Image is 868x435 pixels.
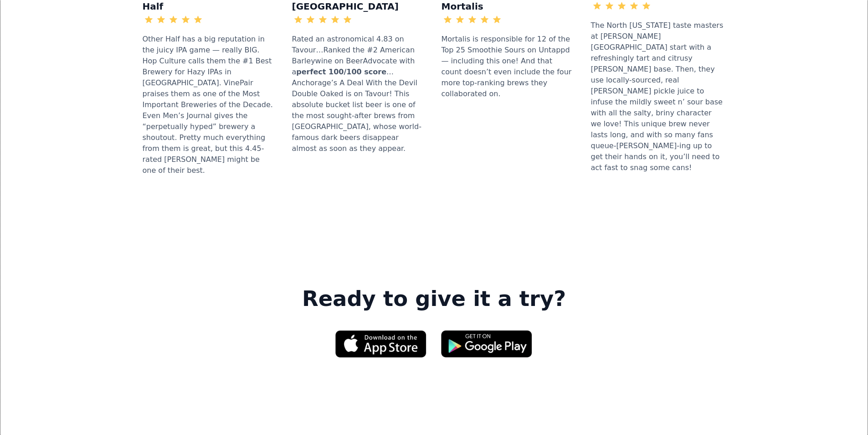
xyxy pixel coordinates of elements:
div: Mortalis is responsible for 12 of the Top 25 Smoothie Sours on Untappd — including this one! And ... [442,29,576,104]
strong: perfect 100/100 score [296,67,386,76]
div: 3.46 [652,0,669,11]
div: Other Half has a big reputation in the juicy IPA game — really BIG. Hop Culture calls them the #1... [143,29,277,181]
div: 4.45 [204,14,221,25]
div: The North [US_STATE] taste masters at [PERSON_NAME][GEOGRAPHIC_DATA] start with a refreshingly ta... [591,16,726,178]
div: 4.48 [503,14,519,25]
div: 4.83 [354,14,370,25]
div: Rated an astronomical 4.83 on Tavour…Ranked the #2 American Barleywine on BeerAdvocate with a …An... [292,29,427,159]
strong: Ready to give it a try? [302,286,566,312]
